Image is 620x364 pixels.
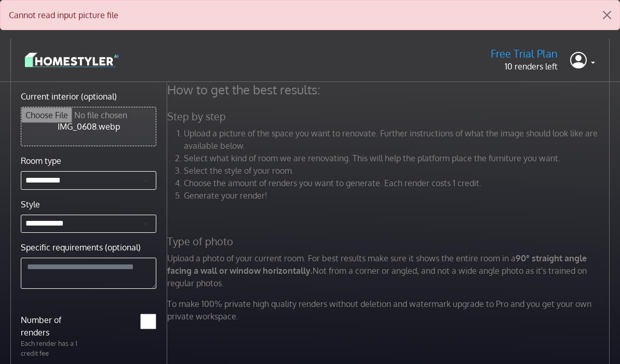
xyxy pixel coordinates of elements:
li: Choose the amount of renders you want to generate. Each render costs 1 credit. [184,177,612,189]
li: Upload a picture of the space you want to renovate. Further instructions of what the image should... [184,127,612,152]
strong: 90° straight angle facing a wall or window horizontally. [167,253,587,276]
p: 10 renders left [491,60,558,73]
li: Generate your render! [184,189,612,202]
label: Number of renders [15,314,89,339]
h5: Step by step [161,110,618,123]
h4: How to get the best results: [161,82,618,97]
p: Upload a photo of your current room. For best results make sure it shows the entire room in a Not... [161,252,618,289]
p: Each render has a 1 credit fee [15,339,89,358]
label: Current interior (optional) [21,90,117,103]
label: Specific requirements (optional) [21,241,141,254]
img: logo-3de290ba35641baa71223ecac5eacb59cb85b4c7fdf211dc9aaecaaee71ea2f8.svg [25,51,118,69]
h5: Type of photo [161,235,618,248]
label: Style [21,198,40,211]
h5: Free Trial Plan [491,47,558,60]
li: Select the style of your room. [184,164,612,177]
li: Select what kind of room we are renovating. This will help the platform place the furniture you w... [184,152,612,164]
button: Close [595,1,619,30]
p: To make 100% private high quality renders without deletion and watermark upgrade to Pro and you g... [161,298,618,323]
label: Room type [21,155,61,167]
